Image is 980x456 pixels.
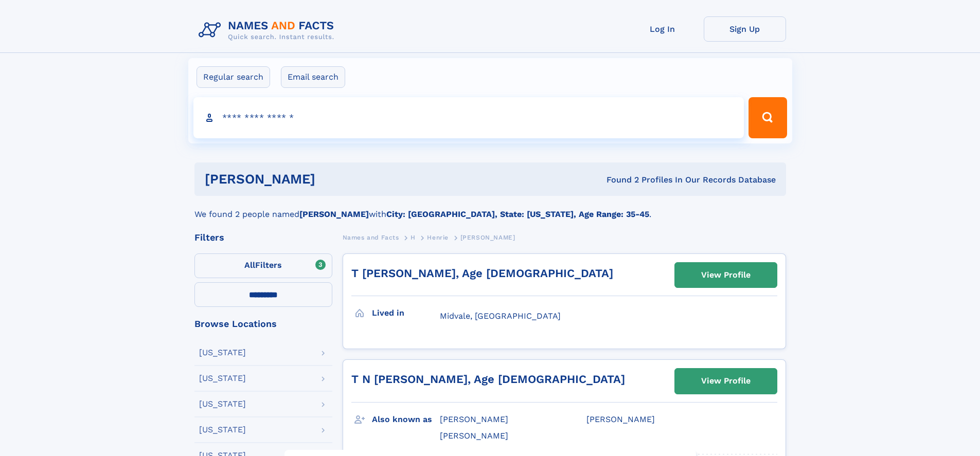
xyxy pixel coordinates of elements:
[194,196,786,221] div: We found 2 people named with .
[343,231,399,244] a: Names and Facts
[440,431,508,441] span: [PERSON_NAME]
[299,209,369,219] b: [PERSON_NAME]
[411,234,416,241] span: H
[372,411,440,428] h3: Also known as
[351,373,625,386] a: T N [PERSON_NAME], Age [DEMOGRAPHIC_DATA]
[205,173,461,186] h1: [PERSON_NAME]
[461,174,776,186] div: Found 2 Profiles In Our Records Database
[194,16,343,44] img: Logo Names and Facts
[351,267,613,280] a: T [PERSON_NAME], Age [DEMOGRAPHIC_DATA]
[427,231,449,244] a: Henrie
[411,231,416,244] a: H
[193,97,744,138] input: search input
[199,400,246,408] div: [US_STATE]
[244,260,255,270] span: All
[199,374,246,382] div: [US_STATE]
[372,304,440,322] h3: Lived in
[460,234,515,241] span: [PERSON_NAME]
[675,263,777,287] a: View Profile
[194,319,332,329] div: Browse Locations
[427,234,449,241] span: Henrie
[701,263,751,287] div: View Profile
[194,233,332,242] div: Filters
[586,414,655,424] span: [PERSON_NAME]
[440,311,561,321] span: Midvale, [GEOGRAPHIC_DATA]
[701,369,751,393] div: View Profile
[386,209,649,219] b: City: [GEOGRAPHIC_DATA], State: [US_STATE], Age Range: 35-45
[199,349,246,357] div: [US_STATE]
[675,369,777,393] a: View Profile
[281,66,345,88] label: Email search
[749,97,787,138] button: Search Button
[621,16,704,42] a: Log In
[199,426,246,434] div: [US_STATE]
[440,414,508,424] span: [PERSON_NAME]
[194,253,332,278] label: Filters
[197,66,270,88] label: Regular search
[704,16,786,42] a: Sign Up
